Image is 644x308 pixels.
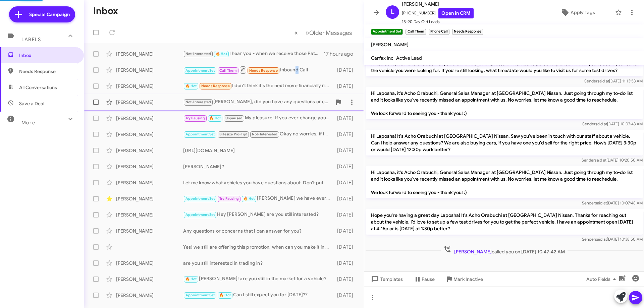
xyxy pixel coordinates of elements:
div: 17 hours ago [324,51,359,57]
button: Pause [408,273,440,285]
div: [DATE] [334,131,359,138]
div: Any questions or concerns that I can answer for you? [183,228,334,234]
span: Auto Fields [586,273,619,285]
div: [PERSON_NAME] [116,131,183,138]
span: 🔥 Hot [219,293,231,297]
span: 🔥 Hot [244,196,255,201]
div: Let me know what vehicles you have questions about. Don't put your name or phone number on anythi... [183,179,334,186]
div: [PERSON_NAME]? [183,163,334,170]
a: Special Campaign [9,6,75,22]
span: 🔥 Hot [185,84,197,88]
div: [DATE] [334,115,359,122]
div: Okay no worries, if there are any changes on your end and on our end as well - please do reach ba... [183,130,334,138]
span: said at [595,158,606,163]
div: I don't think it's the next move financially right now [183,82,334,90]
p: Hope you're having a great day Laposha! It's Acho Orabuchi at [GEOGRAPHIC_DATA] Nissan. Thanks fo... [366,209,643,235]
div: [PERSON_NAME]! are you still in the market for a vehicle? [183,275,334,283]
div: Can I still expect you for [DATE]?? [183,291,334,299]
span: Inbox [19,52,76,59]
small: Appointment Set [371,29,403,35]
div: [PERSON_NAME] [116,228,183,234]
div: [DATE] [334,211,359,218]
span: Try Pausing [185,116,205,120]
div: [DATE] [334,195,359,202]
span: Needs Response [201,84,230,88]
div: Yes! we still are offering this promotion! when can you make it in with a proof of income, reside... [183,244,334,250]
div: [PERSON_NAME], did you have any questions or concerns before moving forward with that appraisal? [183,98,332,106]
span: called you on [DATE] 10:47:42 AM [441,245,568,255]
span: Apply Tags [571,6,595,18]
span: Active Lead [396,55,422,61]
div: [PERSON_NAME] [116,99,183,106]
span: said at [595,200,607,205]
div: [PERSON_NAME] [116,67,183,73]
span: Sender [DATE] 11:13:53 AM [584,78,643,83]
span: Needs Response [19,68,76,75]
div: [PERSON_NAME] [116,292,183,299]
button: Templates [364,273,408,285]
span: Mark Inactive [453,273,483,285]
span: 🔥 Hot [185,277,197,281]
div: [DATE] [334,292,359,299]
span: Needs Response [249,68,278,73]
span: said at [595,121,607,126]
small: Needs Response [452,29,483,35]
span: Pause [422,273,435,285]
span: Appointment Set [185,68,215,73]
span: Sender [DATE] 10:38:50 AM [582,237,643,242]
div: are you still interested in trading in? [183,260,334,266]
div: Inbound Call [183,66,334,74]
span: All Conversations [19,84,57,91]
span: Not-Interested [185,100,211,104]
span: Carfax Inc [371,55,393,61]
span: 15-90 Day Old Leads [402,18,474,25]
div: [PERSON_NAME] [116,276,183,283]
p: Hi Laposha, it's Acho Orabuchi, General Sales Manager at [GEOGRAPHIC_DATA] Nissan. Just going thr... [366,87,643,119]
span: Appointment Set [185,212,215,217]
span: Save a Deal [19,100,44,107]
div: I hear you - when we receive those Pathfinders you'll be the first we call! [183,50,324,58]
span: [PERSON_NAME] [371,42,409,48]
span: Appointment Set [185,132,215,136]
span: Not-Interested [185,52,211,56]
div: [PERSON_NAME] [116,51,183,57]
small: Call Them [406,29,426,35]
span: said at [597,78,609,83]
nav: Page navigation example [290,26,356,40]
button: Mark Inactive [440,273,488,285]
span: Sender [DATE] 10:07:48 AM [582,200,643,205]
div: [PERSON_NAME] [116,115,183,122]
div: [DATE] [334,228,359,234]
span: Bitesize Pro-Tip! [219,132,247,136]
span: More [21,120,35,126]
span: Unpaused [225,116,243,120]
div: [DATE] [334,163,359,170]
h1: Inbox [93,6,118,16]
span: » [306,28,309,37]
div: [DATE] [334,179,359,186]
span: 🔥 Hot [216,52,227,56]
span: Templates [370,273,403,285]
span: Sender [DATE] 10:07:43 AM [582,121,643,126]
div: My pleasure! If you ever change your mind please do not hesitate to reach back out. [183,114,334,122]
span: Sender [DATE] 10:20:50 AM [582,158,643,163]
div: [DATE] [334,83,359,89]
span: said at [595,237,607,242]
span: [PHONE_NUMBER] [402,8,474,18]
div: [PERSON_NAME] [116,179,183,186]
div: [PERSON_NAME] [116,83,183,89]
p: Hi Laposha! It's Acho Orabuchi at [GEOGRAPHIC_DATA] Nissan. Saw you've been in touch with our sta... [366,130,643,156]
div: [PERSON_NAME] [116,163,183,170]
div: [PERSON_NAME] we have everything ready to go for you to sign is there a concern holding you back? [183,195,334,202]
div: [PERSON_NAME] [116,260,183,266]
div: [DATE] [334,260,359,266]
p: Hi Laposha, it's Acho Orabuchi at [GEOGRAPHIC_DATA] Nissan. I wanted to personally check in with ... [366,58,643,76]
span: « [294,28,298,37]
div: [DATE] [334,147,359,154]
span: Not-Interested [252,132,278,136]
span: Older Messages [309,29,352,37]
div: [DATE] [334,244,359,250]
span: Call Them [219,68,237,73]
small: Phone Call [429,29,449,35]
div: [DATE] [334,67,359,73]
